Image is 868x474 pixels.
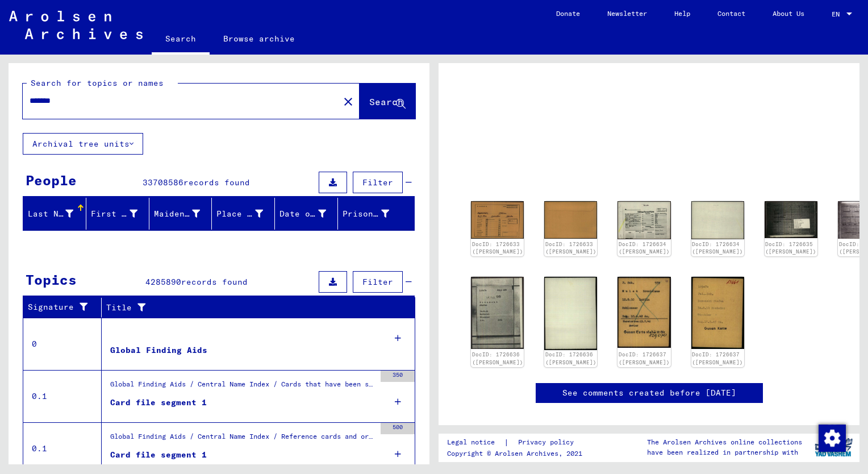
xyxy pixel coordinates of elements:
mat-header-cell: Date of Birth [275,198,338,230]
div: Last Name [28,205,87,223]
button: Archival tree units [23,133,143,155]
a: DocID: 1726633 ([PERSON_NAME]) [545,241,596,255]
div: 500 [381,423,415,434]
button: Filter [353,271,403,293]
a: See comments created before [DATE] [562,387,736,399]
div: Prisoner # [343,208,389,220]
div: Global Finding Aids / Central Name Index / Cards that have been scanned during first sequential m... [110,379,375,395]
mat-header-cell: Prisoner # [338,198,414,230]
a: DocID: 1726636 ([PERSON_NAME]) [472,351,523,365]
mat-header-cell: First Name [86,198,149,230]
div: Date of Birth [279,205,340,223]
img: yv_logo.png [812,433,855,461]
p: The Arolsen Archives online collections [647,437,802,447]
div: | [447,436,587,448]
div: Place of Birth [216,205,277,223]
span: records found [183,177,250,188]
div: First Name [91,208,137,220]
button: Search [360,84,415,119]
div: Maiden Name [154,208,201,220]
img: 001.jpg [617,277,670,348]
p: Copyright © Arolsen Archives, 2021 [447,448,587,459]
div: Global Finding Aids [110,344,207,356]
span: 33708586 [143,177,183,188]
a: DocID: 1726634 ([PERSON_NAME]) [692,241,743,255]
mat-icon: close [341,95,355,109]
div: Card file segment 1 [110,397,207,409]
div: Card file segment 1 [110,449,207,461]
span: records found [181,277,248,287]
a: DocID: 1726633 ([PERSON_NAME]) [472,241,523,255]
img: Change consent [819,425,846,452]
div: Title [106,302,393,314]
a: DocID: 1726637 ([PERSON_NAME]) [692,351,743,365]
mat-label: Search for topics or names [31,78,164,88]
div: Topics [26,269,77,290]
div: 350 [381,371,415,382]
a: Legal notice [447,436,504,448]
div: Last Name [28,208,73,220]
mat-header-cell: Place of Birth [212,198,275,230]
span: Filter [362,177,393,188]
mat-header-cell: Maiden Name [149,198,212,230]
div: Prisoner # [343,205,403,223]
a: DocID: 1726637 ([PERSON_NAME]) [619,351,670,365]
img: 002.jpg [544,277,597,350]
img: 001.jpg [765,201,817,238]
div: Date of Birth [279,208,326,220]
p: have been realized in partnership with [647,447,802,458]
img: 002.jpg [691,277,744,348]
div: Signature [28,301,93,313]
mat-header-cell: Last Name [23,198,86,230]
div: People [26,170,77,190]
div: Place of Birth [216,208,263,220]
a: Browse archive [210,25,308,52]
a: Search [152,25,210,55]
span: Search [369,96,403,107]
div: Change consent [818,424,845,451]
img: 001.jpg [471,201,524,239]
button: Clear [337,90,360,113]
button: Filter [353,172,403,193]
td: 0.1 [23,370,102,422]
div: Maiden Name [154,205,215,223]
img: 001.jpg [617,201,670,239]
img: 001.jpg [471,277,524,348]
div: Global Finding Aids / Central Name Index / Reference cards and originals, which have been discove... [110,431,375,447]
a: Privacy policy [509,436,587,448]
img: 002.jpg [691,201,744,239]
img: Arolsen_neg.svg [9,11,143,39]
a: DocID: 1726635 ([PERSON_NAME]) [765,241,816,255]
span: EN [832,10,844,18]
span: Filter [362,277,393,287]
img: 002.jpg [544,201,597,239]
div: First Name [91,205,152,223]
a: DocID: 1726636 ([PERSON_NAME]) [545,351,596,365]
span: 4285890 [145,277,181,287]
div: Title [106,298,404,317]
td: 0 [23,318,102,370]
a: DocID: 1726634 ([PERSON_NAME]) [619,241,670,255]
div: Signature [28,298,104,317]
